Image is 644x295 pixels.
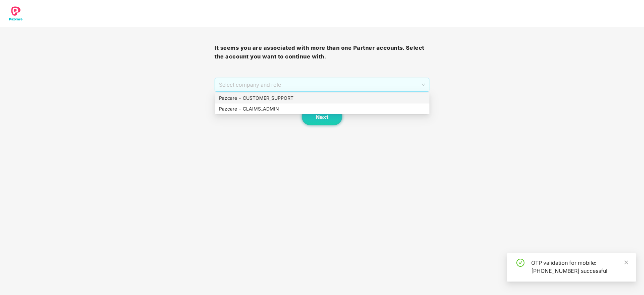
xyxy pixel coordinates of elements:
[316,114,328,120] span: Next
[215,103,429,114] div: Pazcare - CLAIMS_ADMIN
[219,94,425,102] div: Pazcare - CUSTOMER_SUPPORT
[302,109,342,125] button: Next
[624,260,629,265] span: close
[215,93,429,103] div: Pazcare - CUSTOMER_SUPPORT
[219,78,425,91] span: Select company and role
[219,105,425,113] div: Pazcare - CLAIMS_ADMIN
[516,259,524,267] span: check-circle
[531,259,628,275] div: OTP validation for mobile: [PHONE_NUMBER] successful
[215,44,429,61] h3: It seems you are associated with more than one Partner accounts. Select the account you want to c...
